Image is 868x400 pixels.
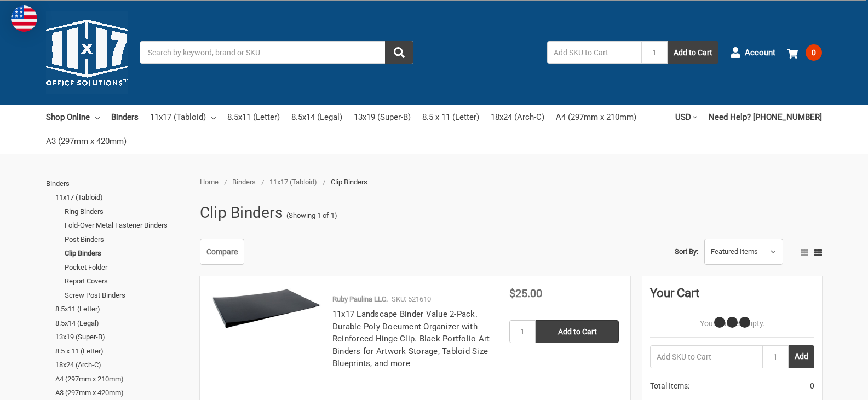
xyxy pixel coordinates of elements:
a: Post Binders [65,233,188,247]
span: Clip Binders [331,178,367,186]
a: 8.5x14 (Legal) [291,105,342,129]
a: Home [200,178,219,186]
img: 11x17.com [46,11,128,94]
a: Shop Online [46,105,100,129]
a: 0 [787,38,822,67]
a: 11x17 Poly Pressboard Panels Featuring an 8" Hinge Clip | Black | Includes 2 Binders [211,288,321,397]
a: 11x17 (Tabloid) [55,190,188,205]
a: Binders [46,177,188,191]
a: Screw Post Binders [65,288,188,303]
h1: Clip Binders [200,199,283,227]
a: Ring Binders [65,205,188,219]
a: A3 (297mm x 420mm) [46,129,127,153]
span: Total Items: [650,380,689,392]
a: Clip Binders [65,246,188,260]
iframe: Google Customer Reviews [778,370,868,400]
a: 8.5 x 11 (Letter) [55,344,188,358]
span: Account [745,47,775,59]
a: A3 (297mm x 420mm) [55,386,188,400]
span: 0 [806,44,822,61]
label: Sort By: [675,244,698,260]
span: $25.00 [509,287,542,300]
p: Ruby Paulina LLC. [332,294,388,305]
a: 18x24 (Arch-C) [55,358,188,372]
a: 13x19 (Super-B) [55,330,188,344]
a: 11x17 Landscape Binder Value 2-Pack. Durable Poly Document Organizer with Reinforced Hinge Clip. ... [332,309,490,368]
input: Add to Cart [536,320,619,343]
a: A4 (297mm x 210mm) [55,372,188,386]
a: 8.5x11 (Letter) [227,105,280,129]
input: Add SKU to Cart [650,345,762,368]
img: 11x17 Poly Pressboard Panels Featuring an 8" Hinge Clip | Black | Includes 2 Binders [211,288,321,329]
img: duty and tax information for United States [11,5,37,32]
button: Add [789,345,814,368]
a: 11x17 (Tabloid) [269,178,317,186]
div: Your Cart [650,284,814,310]
button: Add to Cart [668,41,718,64]
a: Pocket Folder [65,260,188,275]
input: Search by keyword, brand or SKU [140,41,413,64]
p: Your Cart Is Empty. [650,318,814,329]
a: 8.5x14 (Legal) [55,316,188,331]
a: 8.5 x 11 (Letter) [422,105,479,129]
a: 8.5x11 (Letter) [55,302,188,316]
a: Binders [111,105,139,129]
p: SKU: 521610 [392,294,431,305]
input: Add SKU to Cart [547,41,641,64]
a: USD [675,105,697,129]
a: Fold-Over Metal Fastener Binders [65,218,188,233]
a: Compare [200,239,244,265]
a: Account [730,38,775,67]
a: 13x19 (Super-B) [354,105,411,129]
span: (Showing 1 of 1) [286,210,337,221]
a: Binders [232,178,256,186]
a: 11x17 (Tabloid) [150,105,216,129]
a: A4 (297mm x 210mm) [556,105,636,129]
a: Need Help? [PHONE_NUMBER] [709,105,822,129]
a: 18x24 (Arch-C) [491,105,544,129]
a: Report Covers [65,274,188,288]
